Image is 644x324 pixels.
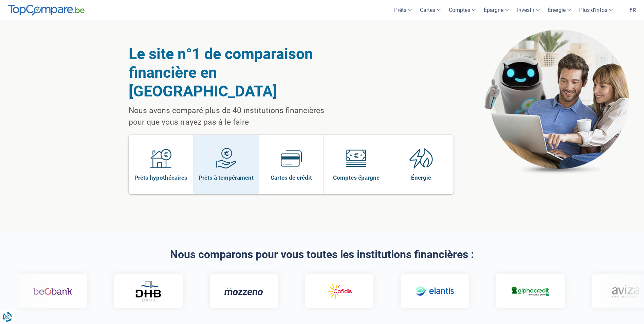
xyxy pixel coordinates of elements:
[129,249,516,260] h2: Nous comparons pour vous toutes les institutions financières :
[8,5,85,16] img: TopCompare
[574,285,602,298] img: Aviza
[473,285,512,297] img: Alphacredit
[199,174,254,181] span: Prêts à tempérament
[333,174,380,181] span: Comptes épargne
[281,148,302,169] img: Cartes de crédit
[324,135,389,194] a: Comptes épargne Comptes épargne
[259,135,324,194] a: Cartes de crédit Cartes de crédit
[97,281,124,302] img: DHB Bank
[216,148,237,169] img: Prêts à tempérament
[150,148,171,169] img: Prêts hypothécaires
[411,174,431,181] span: Énergie
[186,287,225,295] img: Mozzeno
[134,174,187,181] span: Prêts hypothécaires
[389,135,454,194] a: Énergie Énergie
[129,135,194,194] a: Prêts hypothécaires Prêts hypothécaires
[271,174,312,181] span: Cartes de crédit
[194,135,259,194] a: Prêts à tempérament Prêts à tempérament
[346,148,367,169] img: Comptes épargne
[378,282,417,301] img: Elantis
[282,282,321,301] img: Cofidis
[129,44,342,101] h1: Le site n°1 de comparaison financière en [GEOGRAPHIC_DATA]
[409,148,433,169] img: Énergie
[129,105,342,128] p: Nous avons comparé plus de 40 institutions financières pour que vous n'ayez pas à le faire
